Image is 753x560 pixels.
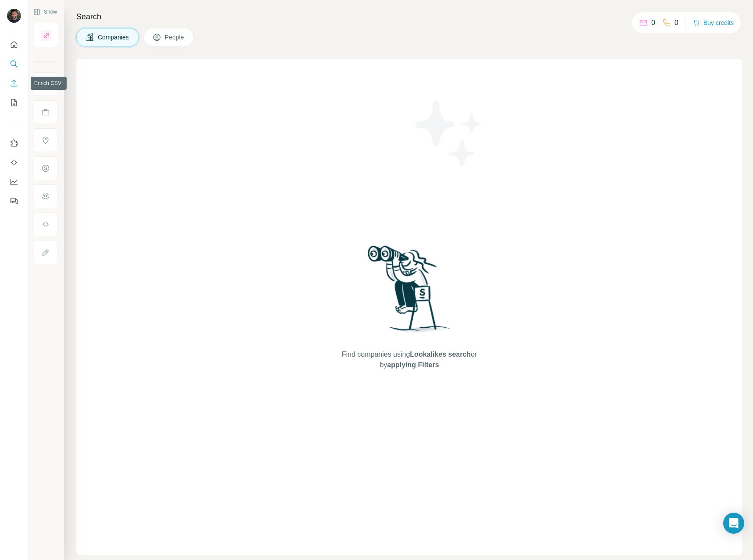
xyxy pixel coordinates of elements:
h4: Search [76,11,742,23]
div: Open Intercom Messenger [723,513,744,534]
button: Use Surfe API [7,155,21,170]
span: Lookalikes search [410,351,471,358]
span: People [165,33,185,42]
button: Quick start [7,37,21,53]
button: Feedback [7,193,21,209]
img: Avatar [7,9,21,23]
p: 0 [651,18,655,28]
button: Show [27,5,63,18]
img: Surfe Illustration - Woman searching with binoculars [364,243,455,341]
button: Enrich CSV [7,75,21,91]
span: Companies [98,33,130,42]
button: Dashboard [7,174,21,190]
p: 0 [675,18,678,28]
img: Surfe Illustration - Stars [409,94,488,173]
button: My lists [7,95,21,110]
span: applying Filters [387,361,439,369]
span: Find companies using or by [339,349,480,370]
button: Buy credits [693,17,734,29]
button: Use Surfe on LinkedIn [7,135,21,151]
button: Search [7,56,21,72]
